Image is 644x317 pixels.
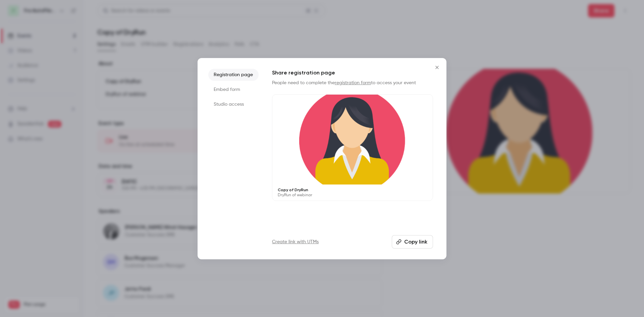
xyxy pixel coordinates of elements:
a: Create link with UTMs [272,239,319,245]
h1: Share registration page [272,69,433,77]
button: Close [430,61,444,74]
a: Copy of DryRunDryRun of webinar [272,94,433,201]
button: Copy link [392,235,433,249]
li: Registration page [208,69,259,81]
p: Copy of DryRun [278,187,427,193]
p: DryRun of webinar [278,193,427,198]
p: People need to complete the to access your event [272,80,433,86]
li: Embed form [208,84,259,96]
li: Studio access [208,98,259,110]
a: registration form [335,81,371,85]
